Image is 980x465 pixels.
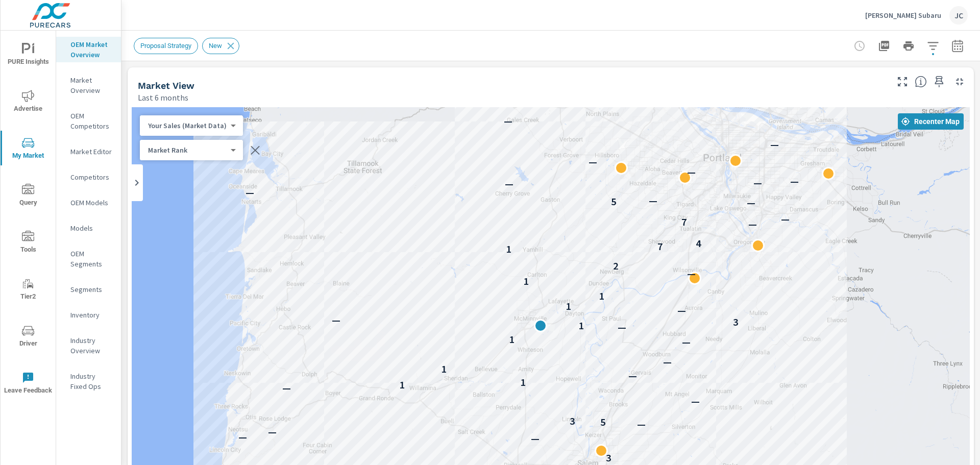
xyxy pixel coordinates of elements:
p: 7 [681,216,687,228]
p: Market Overview [70,75,113,95]
p: 1 [599,290,604,302]
p: — [663,356,672,368]
div: JC [949,6,968,25]
p: 4 [696,237,701,250]
div: Industry Fixed Ops [56,369,121,394]
p: — [268,426,277,438]
p: — [753,177,762,189]
p: — [748,218,757,230]
p: 2 [613,260,619,272]
div: Competitors [56,169,121,185]
span: Query [4,184,53,209]
span: PURE Insights [4,43,53,68]
p: 5 [611,195,617,208]
p: Your Sales (Market Data) [148,121,227,130]
p: 3 [570,415,575,427]
p: — [628,370,637,382]
p: OEM Models [70,198,113,208]
p: — [691,395,700,407]
p: — [770,138,779,151]
p: — [618,321,626,333]
div: Your Sales (Market Data) [140,145,235,155]
p: 1 [506,243,511,255]
p: 1 [399,379,405,391]
button: Apply Filters [923,36,943,56]
p: 7 [657,240,663,253]
p: OEM Segments [70,249,113,269]
span: Find the biggest opportunities in your market for your inventory. Understand by postal code where... [915,76,927,88]
p: 1 [523,275,529,287]
p: 1 [441,363,447,375]
div: Models [56,221,121,236]
p: — [687,267,696,280]
p: — [682,336,691,348]
div: New [202,38,239,54]
button: Recenter Map [898,113,964,130]
p: Market Editor [70,146,113,157]
span: Advertise [4,90,53,115]
p: — [505,178,513,190]
p: — [790,175,799,187]
span: Proposal Strategy [134,42,198,50]
p: — [332,314,340,326]
div: OEM Models [56,195,121,210]
span: Leave Feedback [4,372,53,397]
div: Market Editor [56,144,121,159]
div: OEM Competitors [56,108,121,134]
p: Market Rank [148,145,227,155]
p: — [677,304,686,316]
p: Competitors [70,172,113,182]
div: Market Overview [56,72,121,98]
p: Models [70,223,113,233]
span: My Market [4,137,53,162]
div: OEM Market Overview [56,37,121,62]
span: Driver [4,325,53,350]
p: — [531,432,540,445]
button: Select Date Range [947,36,968,56]
div: Inventory [56,307,121,323]
span: Tier2 [4,278,53,303]
div: nav menu [1,31,56,406]
div: Segments [56,282,121,297]
p: 3 [606,452,611,464]
p: — [238,431,247,443]
p: 1 [578,320,584,332]
p: Segments [70,284,113,295]
p: Industry Fixed Ops [70,371,113,391]
p: OEM Market Overview [70,39,113,60]
span: New [203,42,228,50]
p: 1 [566,300,571,312]
p: Last 6 months [138,91,188,104]
p: [PERSON_NAME] Subaru [865,11,941,20]
h5: Market View [138,80,194,91]
p: 5 [600,416,606,428]
span: Save this to your personalized report [931,74,947,90]
p: — [246,186,254,199]
p: — [282,382,291,394]
p: — [747,197,755,209]
button: Minimize Widget [951,74,968,90]
div: Your Sales (Market Data) [140,121,235,131]
span: Tools [4,231,53,256]
div: OEM Segments [56,246,121,272]
p: Industry Overview [70,335,113,356]
p: — [781,213,790,225]
p: Inventory [70,310,113,320]
p: — [687,166,696,178]
button: Make Fullscreen [894,74,911,90]
p: — [649,194,657,207]
p: OEM Competitors [70,111,113,131]
p: 3 [733,316,739,328]
span: Recenter Map [902,117,960,126]
div: Industry Overview [56,333,121,358]
p: 1 [509,333,514,346]
button: Print Report [898,36,919,56]
p: — [637,418,646,430]
p: — [589,156,597,168]
p: 1 [520,376,526,388]
button: "Export Report to PDF" [874,36,894,56]
p: — [504,115,512,127]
